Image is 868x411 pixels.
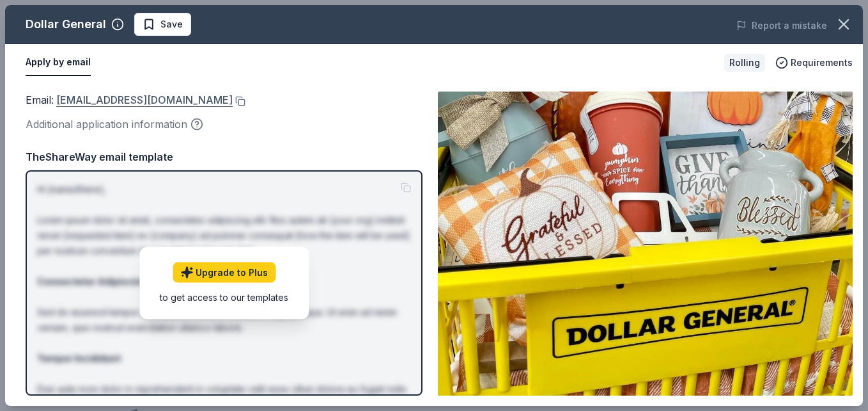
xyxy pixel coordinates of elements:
[438,92,853,396] img: Image for Dollar General
[37,353,121,364] strong: Tempor Incididunt
[791,55,853,70] span: Requirements
[724,54,765,72] div: Rolling
[160,17,183,32] span: Save
[160,291,288,304] div: to get access to our templates
[134,13,191,36] button: Save
[26,116,422,133] div: Additional application information
[173,262,275,283] a: Upgrade to Plus
[26,93,233,106] span: Email :
[26,149,422,165] div: TheShareWay email template
[37,276,147,287] strong: Consectetur Adipiscing
[775,55,853,70] button: Requirements
[26,49,91,76] button: Apply by email
[56,92,233,108] a: [EMAIL_ADDRESS][DOMAIN_NAME]
[736,18,827,33] button: Report a mistake
[26,14,106,35] div: Dollar General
